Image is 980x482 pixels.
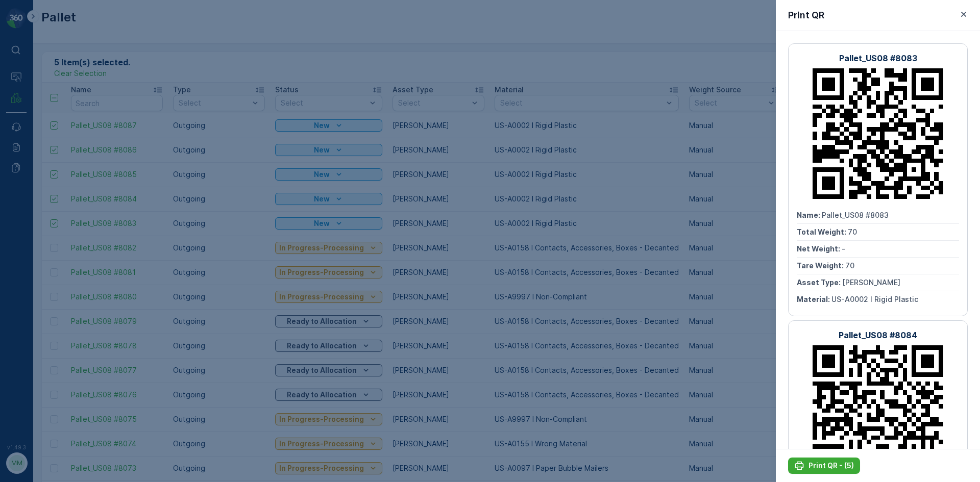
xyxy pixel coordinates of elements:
[34,167,101,176] span: Pallet_US08 #8083
[797,211,822,219] span: Name :
[9,251,43,260] span: Material :
[788,458,860,474] button: Print QR - (5)
[450,9,528,21] p: Pallet_US08 #8083
[9,167,34,176] span: Name :
[9,218,57,226] span: Tare Weight :
[57,218,66,226] span: 70
[831,295,918,303] span: US-A0002 I Rigid Plastic
[60,184,69,193] span: 70
[9,184,60,193] span: Total Weight :
[839,329,917,341] p: Pallet_US08 #8084
[839,52,917,64] p: Pallet_US08 #8083
[842,244,845,253] span: -
[34,444,101,453] span: Pallet_US08 #8084
[822,211,889,219] span: Pallet_US08 #8083
[797,261,845,270] span: Tare Weight :
[54,201,57,210] span: -
[845,261,854,270] span: 70
[54,235,112,243] span: [PERSON_NAME]
[797,244,842,253] span: Net Weight :
[60,461,69,470] span: 70
[450,286,528,298] p: Pallet_US08 #8084
[43,251,130,260] span: US-A0002 I Rigid Plastic
[9,461,60,470] span: Total Weight :
[808,461,854,471] p: Print QR - (5)
[797,295,831,303] span: Material :
[9,444,34,453] span: Name :
[797,227,848,236] span: Total Weight :
[788,8,824,22] p: Print QR
[797,278,842,287] span: Asset Type :
[9,201,54,210] span: Net Weight :
[9,235,54,243] span: Asset Type :
[848,227,857,236] span: 70
[842,278,900,287] span: [PERSON_NAME]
